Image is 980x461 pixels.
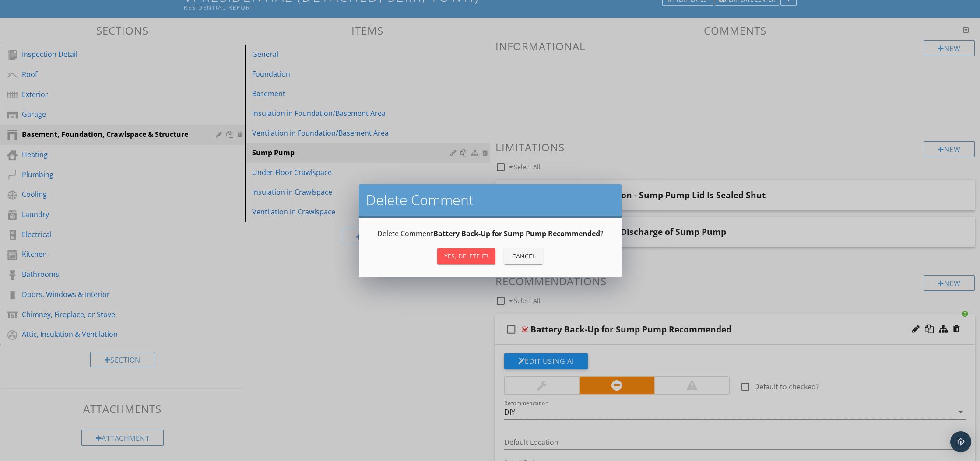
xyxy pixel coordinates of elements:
[437,248,495,264] button: Yes, Delete it!
[511,251,536,261] div: Cancel
[504,248,543,264] button: Cancel
[433,229,600,238] strong: Battery Back-Up for Sump Pump Recommended
[369,228,611,239] p: Delete Comment ?
[950,431,971,452] div: Open Intercom Messenger
[366,191,615,209] h2: Delete Comment
[444,251,488,261] div: Yes, Delete it!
